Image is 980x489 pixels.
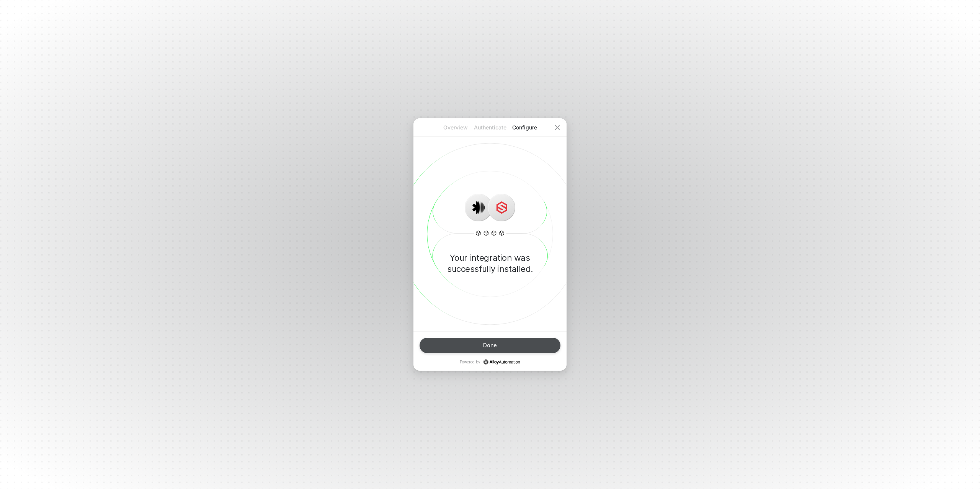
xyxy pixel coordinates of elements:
[507,124,542,131] p: Configure
[483,342,497,348] div: Done
[473,124,507,131] p: Authenticate
[420,338,560,353] button: Done
[472,201,485,214] img: icon
[495,201,508,214] img: icon
[483,359,520,365] a: icon-success
[460,359,520,365] p: Powered by
[554,124,560,131] span: icon-close
[426,252,554,275] p: Your integration was successfully installed.
[438,124,473,131] p: Overview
